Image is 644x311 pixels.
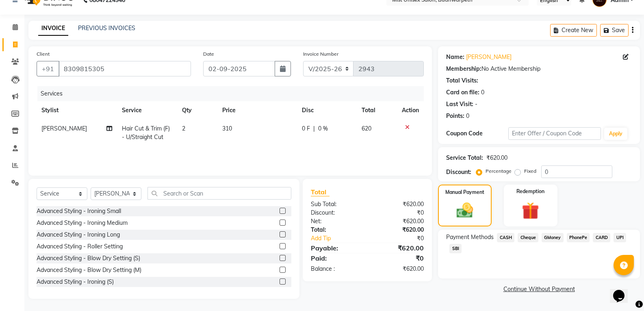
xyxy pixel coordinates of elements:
img: _cash.svg [451,201,478,220]
div: Sub Total: [305,200,367,209]
div: Net: [305,217,367,226]
span: 310 [222,125,232,132]
div: Service Total: [446,154,483,162]
label: Percentage [486,167,512,175]
span: | [313,124,315,133]
iframe: chat widget [610,278,636,303]
a: Continue Without Payment [440,285,638,294]
div: Coupon Code [446,129,508,138]
th: Service [117,101,177,120]
div: ₹620.00 [367,226,430,234]
div: Total Visits: [446,76,478,85]
th: Disc [297,101,357,120]
th: Price [217,101,297,120]
div: Membership: [446,65,481,73]
label: Date [203,50,214,58]
a: INVOICE [38,21,68,36]
a: PREVIOUS INVOICES [78,24,135,32]
label: Client [37,50,50,58]
img: _gift.svg [516,200,544,222]
input: Enter Offer / Coupon Code [508,127,601,140]
div: Advanced Styling - Ironing Small [37,207,121,215]
div: ₹620.00 [367,265,430,273]
button: +91 [37,61,59,76]
div: Name: [446,53,464,61]
div: ₹620.00 [486,154,507,162]
div: - [475,100,477,109]
div: No Active Membership [446,65,632,73]
div: Services [37,86,430,101]
span: 2 [182,125,185,132]
div: Advanced Styling - Ironing (S) [37,278,114,286]
span: 0 % [318,124,328,133]
div: Total: [305,226,367,234]
span: [PERSON_NAME] [41,125,87,132]
div: Payable: [305,243,367,253]
div: Advanced Styling - Ironing Long [37,231,120,239]
div: Card on file: [446,88,479,97]
div: ₹620.00 [367,217,430,226]
input: Search or Scan [147,187,291,200]
a: [PERSON_NAME] [466,53,512,61]
div: Points: [446,112,464,120]
input: Search by Name/Mobile/Email/Code [59,61,191,76]
button: Apply [604,128,627,140]
div: ₹0 [367,253,430,263]
span: CARD [593,233,610,242]
button: Save [600,24,629,37]
div: Discount: [446,168,471,176]
th: Total [357,101,397,120]
button: Create New [550,24,597,37]
span: Total [311,188,330,196]
span: UPI [614,233,626,242]
div: Discount: [305,209,367,217]
th: Action [397,101,424,120]
span: PhonePe [567,233,590,242]
label: Invoice Number [303,50,338,58]
span: GMoney [542,233,564,242]
div: Advanced Styling - Blow Dry Setting (M) [37,266,141,274]
div: ₹620.00 [367,243,430,253]
div: Advanced Styling - Ironing Medium [37,219,128,227]
div: Balance : [305,265,367,273]
span: SBI [449,244,462,253]
div: ₹0 [378,234,430,243]
label: Redemption [516,188,544,195]
div: ₹0 [367,209,430,217]
span: 0 F [302,124,310,133]
span: Payment Methods [446,233,494,241]
label: Manual Payment [445,189,484,196]
span: Cheque [518,233,538,242]
div: Paid: [305,253,367,263]
span: CASH [497,233,514,242]
div: Advanced Styling - Roller Setting [37,242,123,251]
th: Qty [177,101,217,120]
div: Last Visit: [446,100,473,109]
label: Fixed [524,167,536,175]
div: 0 [481,88,484,97]
div: Advanced Styling - Blow Dry Setting (S) [37,254,140,263]
span: Hair Cut & Trim (F) - U/Straight Cut [122,125,170,141]
div: 0 [466,112,469,120]
a: Add Tip [305,234,378,243]
th: Stylist [37,101,117,120]
div: ₹620.00 [367,200,430,209]
span: 620 [362,125,371,132]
